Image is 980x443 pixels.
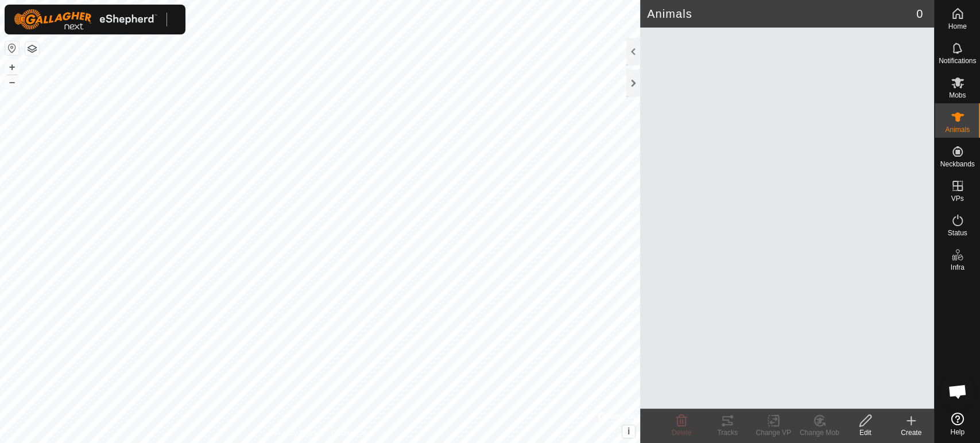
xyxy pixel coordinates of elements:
span: Home [948,23,966,30]
button: Map Layers [25,42,39,56]
div: Open chat [940,374,975,409]
h2: Animals [647,7,916,21]
img: Gallagher Logo [14,9,157,30]
button: – [5,75,19,89]
span: Help [950,429,964,436]
div: Tracks [704,428,750,438]
span: Notifications [939,57,976,64]
span: VPs [951,195,963,202]
span: Neckbands [940,161,974,168]
span: Status [947,230,967,236]
div: Edit [842,428,888,438]
span: Mobs [949,92,966,99]
div: Change Mob [796,428,842,438]
span: 0 [916,5,923,22]
a: Privacy Policy [274,428,317,438]
button: i [622,425,635,438]
span: Delete [672,429,692,437]
div: Create [888,428,934,438]
span: i [627,426,630,436]
span: Infra [950,264,964,271]
a: Contact Us [331,428,365,438]
button: + [5,60,19,74]
button: Reset Map [5,41,19,55]
div: Change VP [750,428,796,438]
a: Help [935,408,980,440]
span: Animals [945,126,970,133]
